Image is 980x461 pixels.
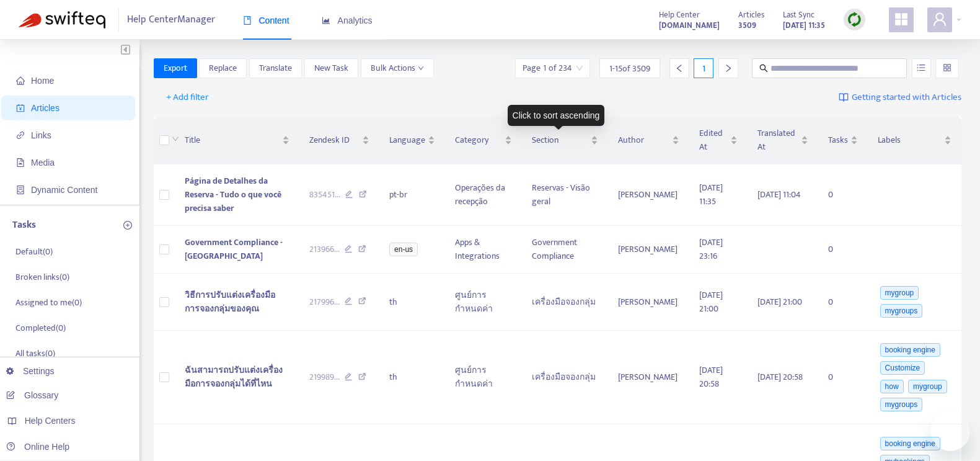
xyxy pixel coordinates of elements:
[508,105,605,126] div: Click to sort ascending
[445,226,522,274] td: Apps & Integrations
[15,321,66,334] p: Completed ( 0 )
[31,76,54,86] span: Home
[618,133,669,147] span: Author
[608,117,689,164] th: Author
[608,274,689,331] td: [PERSON_NAME]
[16,104,25,112] span: account-book
[166,90,209,105] span: + Add filter
[12,218,36,233] p: Tasks
[249,58,302,78] button: Translate
[31,185,97,195] span: Dynamic Content
[868,117,961,164] th: Labels
[699,235,723,263] span: [DATE] 23:16
[659,8,700,22] span: Help Center
[818,164,868,226] td: 0
[880,343,940,357] span: booking engine
[304,58,358,78] button: New Task
[724,64,733,73] span: right
[445,274,522,331] td: ศูนย์การกำหนดค่า
[930,411,970,451] iframe: Button to launch messaging window
[608,164,689,226] td: [PERSON_NAME]
[818,274,868,331] td: 0
[912,58,931,78] button: unordered-list
[445,164,522,226] td: Operações da recepção
[157,87,218,107] button: + Add filter
[847,12,862,27] img: sync.dc5367851b00ba804db3.png
[199,58,247,78] button: Replace
[15,296,82,309] p: Assigned to me ( 0 )
[361,58,434,78] button: Bulk Actionsdown
[322,16,330,25] span: area-chart
[127,8,215,32] span: Help Center Manager
[445,117,522,164] th: Category
[818,117,868,164] th: Tasks
[185,133,280,147] span: Title
[25,416,76,426] span: Help Centers
[16,158,25,167] span: file-image
[757,370,803,384] span: [DATE] 20:58
[371,61,424,75] span: Bulk Actions
[31,103,60,113] span: Articles
[522,164,608,226] td: Reservas - Visão geral
[818,226,868,274] td: 0
[259,61,292,75] span: Translate
[389,133,425,147] span: Language
[123,221,132,230] span: plus-circle
[675,64,684,73] span: left
[309,243,340,256] span: 213966 ...
[418,65,424,71] span: down
[894,12,909,27] span: appstore
[659,19,720,32] strong: [DOMAIN_NAME]
[880,398,923,411] span: mygroups
[389,243,418,256] span: en-us
[154,58,197,78] button: Export
[689,117,748,164] th: Edited At
[243,16,252,25] span: book
[15,347,55,360] p: All tasks ( 0 )
[880,304,923,318] span: mygroups
[6,442,69,452] a: Online Help
[783,19,825,32] strong: [DATE] 11:35
[783,8,814,22] span: Last Sync
[15,245,53,258] p: Default ( 0 )
[608,331,689,424] td: [PERSON_NAME]
[699,181,723,208] span: [DATE] 11:35
[314,61,348,75] span: New Task
[19,11,105,29] img: Swifteq
[31,130,51,140] span: Links
[6,366,55,376] a: Settings
[209,61,237,75] span: Replace
[699,288,723,316] span: [DATE] 21:00
[31,158,55,168] span: Media
[455,133,502,147] span: Category
[379,117,445,164] th: Language
[16,76,25,85] span: home
[880,380,904,393] span: how
[164,61,187,75] span: Export
[309,133,360,147] span: Zendesk ID
[839,87,961,107] a: Getting started with Articles
[828,133,848,147] span: Tasks
[908,380,947,393] span: mygroup
[172,135,179,143] span: down
[880,437,940,450] span: booking engine
[532,133,588,147] span: Section
[609,62,650,75] span: 1 - 15 of 3509
[6,390,58,400] a: Glossary
[917,63,925,72] span: unordered-list
[880,286,919,300] span: mygroup
[522,226,608,274] td: Government Compliance
[738,19,756,32] strong: 3509
[309,295,340,309] span: 217996 ...
[522,117,608,164] th: Section
[699,363,723,391] span: [DATE] 20:58
[445,331,522,424] td: ศูนย์การกำหนดค่า
[309,370,340,384] span: 219989 ...
[185,288,275,316] span: วิธีการปรับแต่งเครื่องมือการจองกลุ่มของคุณ
[659,18,720,32] a: [DOMAIN_NAME]
[522,331,608,424] td: เครื่องมือจองกลุ่ม
[185,235,283,263] span: Government Compliance - [GEOGRAPHIC_DATA]
[757,295,802,309] span: [DATE] 21:00
[185,174,281,215] span: Página de Detalhes da Reserva - Tudo o que você precisa saber
[15,271,69,284] p: Broken links ( 0 )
